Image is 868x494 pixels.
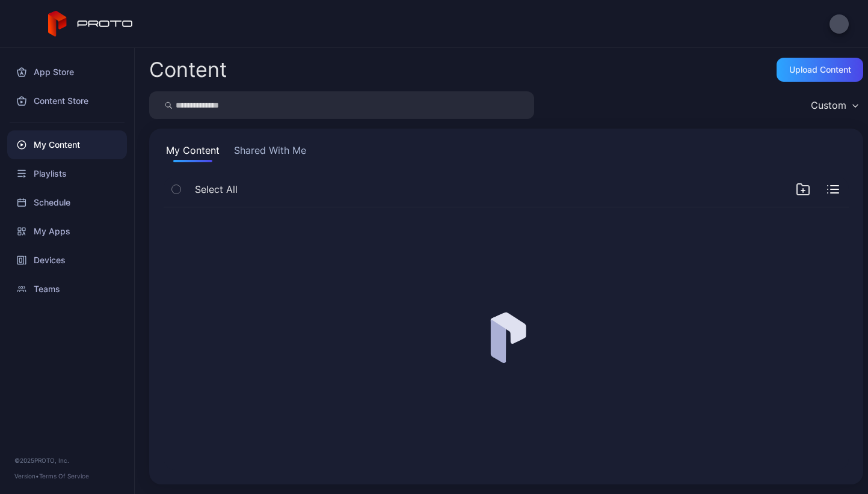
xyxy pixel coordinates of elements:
[7,275,127,303] a: Teams
[14,472,39,480] span: Version •
[811,99,846,111] div: Custom
[777,58,863,82] button: Upload Content
[789,65,851,75] div: Upload Content
[805,91,863,119] button: Custom
[7,130,127,159] a: My Content
[149,59,227,80] div: Content
[7,159,127,188] a: Playlists
[195,182,238,197] span: Select All
[39,472,89,480] a: Terms Of Service
[7,217,127,246] a: My Apps
[232,143,309,162] button: Shared With Me
[7,58,127,87] a: App Store
[7,246,127,275] a: Devices
[7,188,127,217] a: Schedule
[7,87,127,115] a: Content Store
[14,456,120,465] div: © 2025 PROTO, Inc.
[164,143,222,162] button: My Content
